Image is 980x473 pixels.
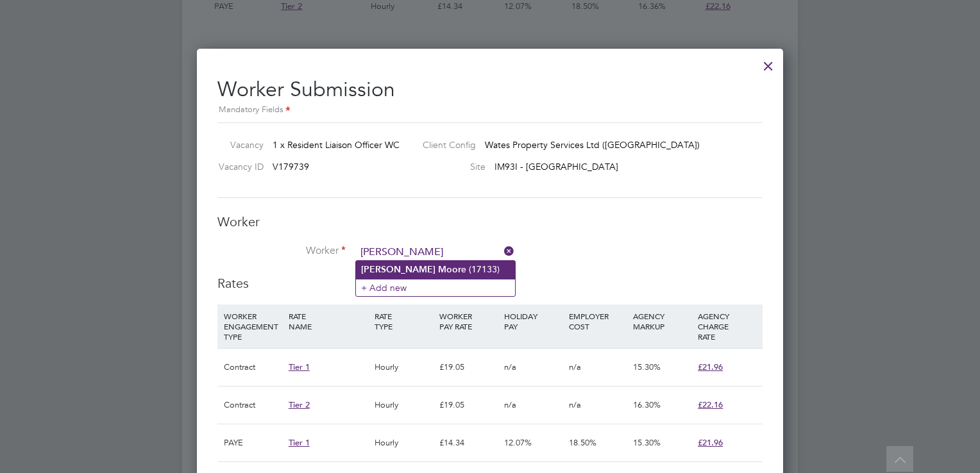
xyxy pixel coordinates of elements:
div: RATE TYPE [371,304,436,338]
li: + Add new [356,279,515,296]
div: RATE NAME [285,304,371,338]
span: Tier 2 [289,399,310,410]
div: AGENCY CHARGE RATE [695,304,759,348]
span: £22.16 [698,399,723,410]
div: PAYE [221,424,285,461]
li: e (17133) [356,261,515,278]
label: Site [412,161,486,172]
div: HOLIDAY PAY [501,304,566,338]
b: [PERSON_NAME] [361,264,435,275]
span: V179739 [273,161,309,172]
span: IM93I - [GEOGRAPHIC_DATA] [494,161,618,172]
label: Client Config [412,139,476,151]
span: 16.30% [633,399,661,410]
h3: Worker [217,213,763,230]
span: Tier 1 [289,361,310,372]
span: n/a [504,361,516,372]
div: £19.05 [436,386,501,424]
label: Worker [217,244,346,258]
div: Mandatory Fields [217,103,763,117]
span: 1 x Resident Liaison Officer WC [273,139,400,151]
div: WORKER ENGAGEMENT TYPE [221,304,285,348]
label: Vacancy ID [212,161,264,172]
span: £21.96 [698,437,723,448]
span: £21.96 [698,361,723,372]
b: Moor [438,264,461,275]
div: £19.05 [436,349,501,386]
span: 15.30% [633,437,661,448]
span: Wates Property Services Ltd ([GEOGRAPHIC_DATA]) [485,139,700,151]
span: 15.30% [633,361,661,372]
span: Tier 1 [289,437,310,448]
label: Vacancy [212,139,264,151]
h3: Rates [217,275,763,292]
span: n/a [569,399,581,410]
span: 12.07% [504,437,532,448]
div: Hourly [371,386,436,424]
div: Hourly [371,349,436,386]
div: £14.34 [436,424,501,461]
div: Contract [221,349,285,386]
input: Search for... [356,243,514,262]
span: n/a [569,361,581,372]
div: EMPLOYER COST [566,304,630,338]
div: WORKER PAY RATE [436,304,501,338]
span: n/a [504,399,516,410]
span: 18.50% [569,437,596,448]
div: Hourly [371,424,436,461]
h2: Worker Submission [217,67,763,117]
div: AGENCY MARKUP [630,304,695,338]
div: Contract [221,386,285,424]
